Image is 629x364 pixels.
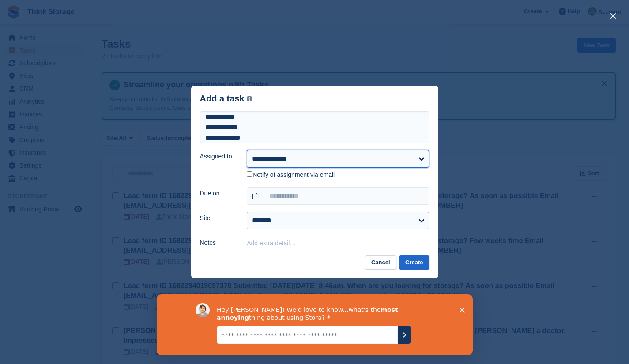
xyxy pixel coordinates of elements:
button: Add extra detail… [247,240,296,247]
div: Add a task [200,94,252,104]
label: Notes [200,238,237,248]
img: icon-info-grey-7440780725fd019a000dd9b08b2336e03edf1995a4989e88bcd33f0948082b44.svg [247,96,252,101]
button: Cancel [365,255,396,270]
label: Site [200,214,237,223]
input: Notify of assignment via email [247,171,252,177]
label: Notify of assignment via email [247,171,335,179]
label: Assigned to [200,152,237,161]
button: Create [399,255,429,270]
label: Due on [200,189,237,198]
button: close [606,9,620,23]
iframe: Survey by David from Stora [157,294,473,355]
